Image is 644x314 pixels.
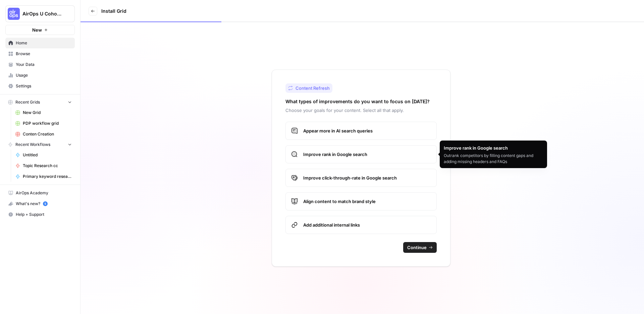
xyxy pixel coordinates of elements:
[16,190,72,196] span: AirOps Academy
[15,99,40,105] span: Recent Grids
[12,160,75,171] a: Topic Research cc
[5,140,75,150] button: Recent Workflows
[22,10,63,17] span: AirOps U Cohort 1
[285,107,437,114] p: Choose your goals for your content. Select all that apply.
[303,151,431,158] span: Improve rank in Google search
[5,209,75,220] button: Help + Support
[444,153,543,165] div: Outrank competitors by filling content gaps and adding missing headers and FAQs
[303,198,431,205] span: Align content to match brand style
[23,173,72,180] span: Primary keyword research - part I
[5,38,75,48] a: Home
[403,242,437,253] button: Continue
[5,25,75,35] button: New
[15,142,50,148] span: Recent Workflows
[6,199,74,209] div: What's new?
[8,8,20,20] img: AirOps U Cohort 1 Logo
[23,110,72,116] span: New Grid
[12,171,75,182] a: Primary keyword research - part I
[16,72,72,78] span: Usage
[23,120,72,126] span: PDP workflow grid
[5,48,75,59] a: Browse
[16,51,72,57] span: Browse
[16,83,72,89] span: Settings
[32,27,42,33] span: New
[16,40,72,46] span: Home
[12,118,75,129] a: PDP workflow grid
[101,8,126,14] h3: Install Grid
[303,222,431,228] span: Add additional internal links
[5,188,75,198] a: AirOps Academy
[23,163,72,169] span: Topic Research cc
[5,198,75,209] button: What's new? 5
[16,211,72,218] span: Help + Support
[5,81,75,91] a: Settings
[444,145,543,151] div: Improve rank in Google search
[285,98,430,105] h2: What types of improvements do you want to focus on [DATE]?
[296,85,330,91] span: Content Refresh
[12,150,75,160] a: Untitled
[44,202,46,205] text: 5
[303,127,431,134] span: Appear more in AI search queries
[303,174,431,181] span: Improve click-through-rate in Google search
[23,131,72,137] span: Conten Creation
[5,59,75,70] a: Your Data
[23,152,72,158] span: Untitled
[16,62,72,68] span: Your Data
[5,5,75,22] button: Workspace: AirOps U Cohort 1
[5,70,75,81] a: Usage
[12,129,75,140] a: Conten Creation
[407,244,427,251] span: Continue
[12,107,75,118] a: New Grid
[43,201,48,206] a: 5
[5,97,75,107] button: Recent Grids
